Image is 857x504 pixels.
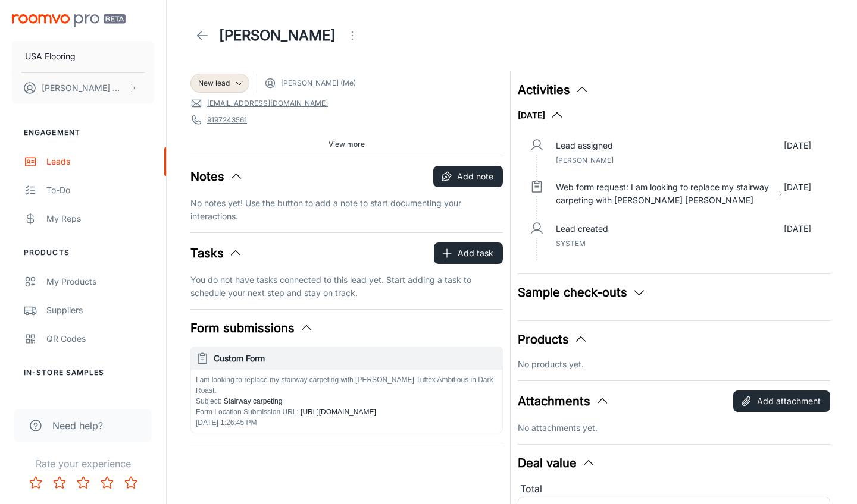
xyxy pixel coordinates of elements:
span: Stairway carpeting [221,397,282,405]
h1: [PERSON_NAME] [219,25,336,46]
h6: Custom Form [214,352,498,365]
button: Tasks [190,244,243,262]
span: [DATE] 1:26:45 PM [196,418,257,427]
p: [PERSON_NAME] Worthington [42,81,126,94]
span: New lead [198,78,230,89]
button: Notes [190,168,243,185]
span: Form Location Submission URL : [196,408,299,416]
button: Attachments [518,392,609,410]
p: Lead assigned [556,139,613,152]
button: Activities [518,81,589,99]
button: Add attachment [733,390,830,412]
div: My Products [46,275,154,288]
button: Rate 4 star [95,471,119,494]
span: [PERSON_NAME] (Me) [281,78,356,89]
img: Roomvo PRO Beta [12,14,126,27]
p: You do not have tasks connected to this lead yet. Start adding a task to schedule your next step ... [190,273,503,300]
span: System [556,239,586,248]
div: To-do [46,184,154,197]
a: 9197243561 [207,115,247,125]
p: USA Flooring [25,50,76,63]
button: [DATE] [518,108,564,122]
button: Sample check-outs [518,283,646,301]
div: Leads [46,155,154,168]
button: Products [518,330,588,348]
button: Add task [434,242,503,264]
button: Rate 5 star [119,471,143,494]
button: Form submissions [190,319,314,337]
div: My Reps [46,212,154,225]
button: View more [324,136,370,153]
span: Subject : [196,397,221,405]
p: No products yet. [518,358,830,371]
p: [DATE] [784,222,811,235]
button: USA Flooring [12,41,154,72]
a: [EMAIL_ADDRESS][DOMAIN_NAME] [207,98,328,109]
p: No attachments yet. [518,421,830,434]
button: Rate 1 star [24,471,48,494]
button: Deal value [518,454,596,472]
div: Suppliers [46,304,154,317]
button: Rate 3 star [71,471,95,494]
span: [PERSON_NAME] [556,156,614,165]
p: [DATE] [784,181,811,207]
p: Web form request: I am looking to replace my stairway carpeting with [PERSON_NAME] [PERSON_NAME] [556,181,772,207]
div: New lead [190,74,249,93]
p: No notes yet! Use the button to add a note to start documenting your interactions. [190,197,503,223]
p: [DATE] [784,139,811,152]
p: I am looking to replace my stairway carpeting with [PERSON_NAME] Tuftex Ambitious in Dark Roast. [196,374,498,396]
span: Need help? [52,418,103,433]
button: Custom FormI am looking to replace my stairway carpeting with [PERSON_NAME] Tuftex Ambitious in D... [191,347,502,433]
button: Add note [433,166,503,187]
button: [PERSON_NAME] Worthington [12,73,154,103]
span: [URL][DOMAIN_NAME] [299,408,376,416]
div: QR Codes [46,332,154,345]
span: View more [329,139,365,150]
div: Total [518,481,830,497]
button: Rate 2 star [48,471,71,494]
p: Lead created [556,222,608,235]
button: Open menu [340,24,364,48]
p: Rate your experience [10,456,157,471]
